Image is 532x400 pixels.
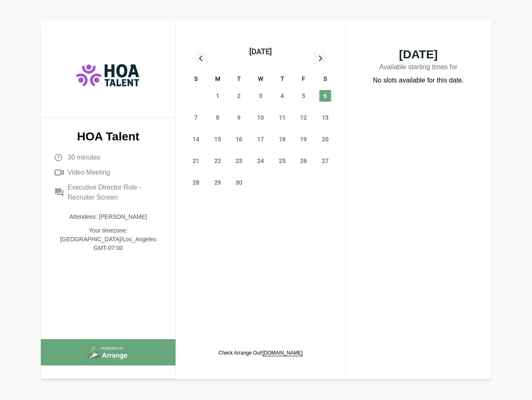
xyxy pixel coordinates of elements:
span: Wednesday, September 3, 2025 [255,90,266,102]
span: [DATE] [362,49,474,60]
span: Sunday, September 21, 2025 [190,155,202,167]
span: Thursday, September 11, 2025 [276,112,288,123]
span: Thursday, September 25, 2025 [276,155,288,167]
p: Check Arrange Out! [218,350,302,356]
span: Tuesday, September 16, 2025 [233,133,245,145]
div: W [250,74,271,85]
span: Monday, September 29, 2025 [212,177,223,188]
span: Monday, September 22, 2025 [212,155,223,167]
span: Sunday, September 28, 2025 [190,177,202,188]
span: Monday, September 8, 2025 [212,112,223,123]
p: Available starting times for [362,60,474,75]
p: No slots available for this date. [373,75,464,85]
div: S [314,74,336,85]
span: Friday, September 5, 2025 [298,90,309,102]
span: Tuesday, September 23, 2025 [233,155,245,167]
span: Friday, September 12, 2025 [298,112,309,123]
div: S [185,74,207,85]
span: Sunday, September 14, 2025 [190,133,202,145]
p: HOA Talent [54,131,162,142]
p: Your timezone: [GEOGRAPHIC_DATA]/Los_Angeles GMT-07:00 [54,226,162,252]
div: F [293,74,315,85]
span: Tuesday, September 9, 2025 [233,112,245,123]
div: M [207,74,228,85]
div: [DATE] [249,46,272,57]
span: Sunday, September 7, 2025 [190,112,202,123]
span: Tuesday, September 30, 2025 [233,177,245,188]
p: Attendees: [PERSON_NAME] [54,212,162,221]
a: [DOMAIN_NAME] [263,350,303,356]
div: T [228,74,250,85]
span: Thursday, September 18, 2025 [276,133,288,145]
div: T [271,74,293,85]
span: Wednesday, September 10, 2025 [255,112,266,123]
span: Saturday, September 13, 2025 [319,112,331,123]
span: Monday, September 1, 2025 [212,90,223,102]
span: Wednesday, September 17, 2025 [255,133,266,145]
span: Monday, September 15, 2025 [212,133,223,145]
span: Friday, September 19, 2025 [298,133,309,145]
span: 30 minutes [68,152,100,162]
span: Video Meeting [68,167,110,177]
span: Thursday, September 4, 2025 [276,90,288,102]
span: Wednesday, September 24, 2025 [255,155,266,167]
span: Executive Director Role - Recruiter Screen [68,182,162,202]
span: Tuesday, September 2, 2025 [233,90,245,102]
span: Friday, September 26, 2025 [298,155,309,167]
span: Saturday, September 20, 2025 [319,133,331,145]
span: Saturday, September 6, 2025 [319,90,331,102]
span: Saturday, September 27, 2025 [319,155,331,167]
